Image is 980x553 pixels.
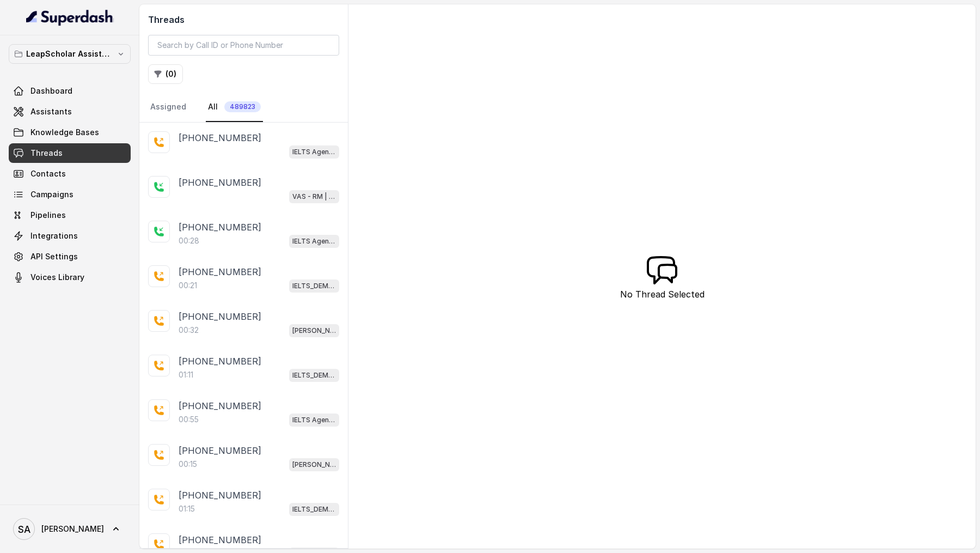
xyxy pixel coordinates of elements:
p: LeapScholar Assistant [26,47,113,60]
img: light.svg [26,9,114,26]
p: IELTS_DEMO_gk (agent 1) [292,504,336,515]
p: 00:32 [179,325,199,336]
p: 00:28 [179,235,199,246]
p: [PHONE_NUMBER] [179,399,261,412]
p: 00:21 [179,280,197,291]
a: API Settings [9,247,131,266]
span: Voices Library [30,272,84,283]
p: [PHONE_NUMBER] [179,265,261,278]
a: Threads [9,143,131,163]
p: No Thread Selected [620,288,705,301]
p: [PHONE_NUMBER] [179,131,261,144]
a: Dashboard [9,81,131,101]
p: 01:15 [179,503,195,514]
p: [PHONE_NUMBER] [179,533,261,546]
a: Voices Library [9,268,131,287]
p: 00:55 [179,414,199,425]
p: [PHONE_NUMBER] [179,489,261,502]
p: [PHONE_NUMBER] [179,176,261,189]
a: All489823 [206,93,263,122]
p: [PHONE_NUMBER] [179,221,261,234]
span: Contacts [30,168,66,179]
a: Knowledge Bases [9,123,131,142]
a: [PERSON_NAME] [9,514,131,544]
span: Threads [30,148,63,159]
p: IELTS Agent 2 [292,236,336,247]
span: 489823 [224,101,261,112]
p: [PERSON_NAME] ielts testing (agent -1) [292,459,336,470]
p: IELTS Agent 2 [292,147,336,157]
p: [PERSON_NAME] ielts testing (agent -1) [292,325,336,336]
p: IELTS Agent 2 [292,415,336,426]
a: Assigned [148,93,188,122]
p: VAS - RM | [PERSON_NAME] [292,191,336,202]
p: IELTS_DEMO_gk (agent 1) [292,281,336,291]
text: SA [18,524,30,535]
p: [PHONE_NUMBER] [179,310,261,323]
span: API Settings [30,251,78,262]
span: [PERSON_NAME] [41,524,104,534]
p: [PHONE_NUMBER] [179,444,261,457]
a: Assistants [9,102,131,121]
a: Contacts [9,164,131,184]
p: IELTS_DEMO_gk (agent 1) [292,370,336,381]
h2: Threads [148,13,339,26]
p: [PHONE_NUMBER] [179,355,261,368]
input: Search by Call ID or Phone Number [148,35,339,56]
p: 00:15 [179,459,197,470]
p: 01:11 [179,369,193,380]
span: Pipelines [30,210,66,221]
a: Pipelines [9,205,131,225]
a: Integrations [9,226,131,246]
span: Campaigns [30,189,73,200]
span: Dashboard [30,86,72,96]
nav: Tabs [148,93,339,122]
span: Assistants [30,106,72,117]
button: LeapScholar Assistant [9,44,131,64]
button: (0) [148,64,183,84]
span: Knowledge Bases [30,127,99,138]
span: Integrations [30,230,78,241]
a: Campaigns [9,185,131,204]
